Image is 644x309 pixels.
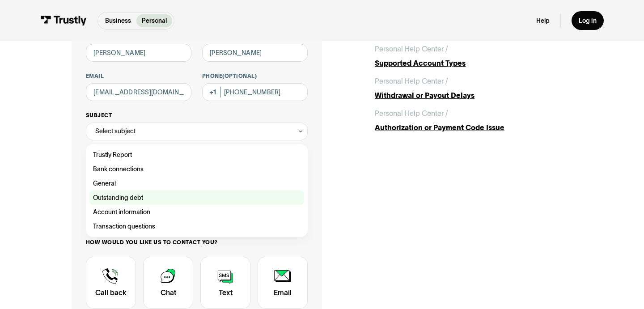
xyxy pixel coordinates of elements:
[375,43,448,54] div: Personal Help Center /
[86,44,191,62] input: Alex
[222,73,257,79] span: (Optional)
[100,14,136,27] a: Business
[86,72,191,80] label: Email
[86,112,308,119] label: Subject
[93,221,155,232] span: Transaction questions
[93,178,116,189] span: General
[202,44,308,62] input: Howard
[375,76,448,86] div: Personal Help Center /
[93,149,132,160] span: Trustly Report
[93,164,144,174] span: Bank connections
[86,83,191,101] input: alex@mail.com
[142,16,167,25] p: Personal
[375,58,572,68] div: Supported Account Types
[93,207,150,217] span: Account information
[375,108,448,119] div: Personal Help Center /
[86,123,308,140] div: Select subject
[375,122,572,133] div: Authorization or Payment Code Issue
[40,16,87,25] img: Trustly Logo
[536,17,550,25] a: Help
[95,126,136,136] div: Select subject
[572,11,604,30] a: Log in
[202,72,308,80] label: Phone
[202,83,308,101] input: (555) 555-5555
[136,14,172,27] a: Personal
[86,239,308,246] label: How would you like us to contact you?
[375,76,572,101] a: Personal Help Center /Withdrawal or Payout Delays
[375,43,572,68] a: Personal Help Center /Supported Account Types
[579,17,597,25] div: Log in
[105,16,131,25] p: Business
[375,108,572,133] a: Personal Help Center /Authorization or Payment Code Issue
[93,192,143,203] span: Outstanding debt
[86,140,308,237] nav: Select subject
[375,90,572,101] div: Withdrawal or Payout Delays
